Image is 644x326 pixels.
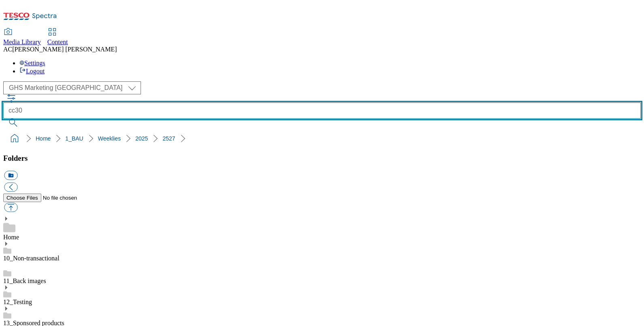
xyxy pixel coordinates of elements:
[47,29,68,46] a: Content
[12,46,117,53] span: [PERSON_NAME] [PERSON_NAME]
[19,68,45,75] a: Logout
[3,255,60,262] a: 10_Non-transactional
[36,135,51,142] a: Home
[98,135,121,142] a: Weeklies
[135,135,148,142] a: 2025
[3,131,641,146] nav: breadcrumb
[3,29,41,46] a: Media Library
[47,38,68,45] span: Content
[3,38,41,45] span: Media Library
[65,135,83,142] a: 1_BAU
[3,234,19,241] a: Home
[3,102,641,119] input: Search by names or tags
[3,298,32,305] a: 12_Testing
[3,277,46,284] a: 11_Back images
[3,46,12,53] span: AC
[162,135,175,142] a: 2527
[8,132,21,145] a: home
[3,154,641,163] h3: Folders
[19,60,45,66] a: Settings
